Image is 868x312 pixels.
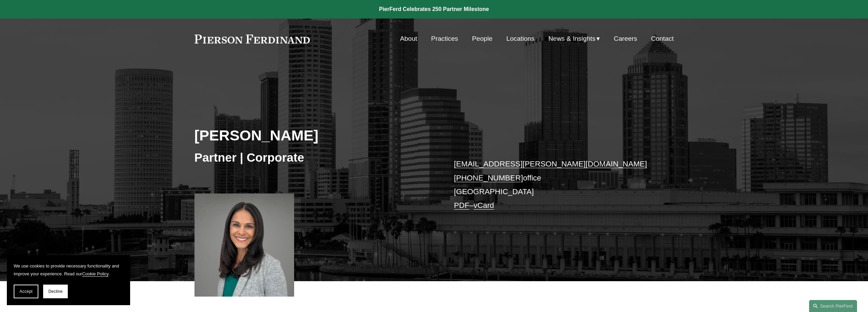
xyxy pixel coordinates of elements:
[194,150,434,165] h3: Partner | Corporate
[431,32,458,45] a: Practices
[454,174,523,182] a: [PHONE_NUMBER]
[14,285,38,298] button: Accept
[454,160,647,168] a: [EMAIL_ADDRESS][PERSON_NAME][DOMAIN_NAME]
[20,289,33,294] span: Accept
[454,157,654,212] p: office [GEOGRAPHIC_DATA] –
[474,201,494,210] a: vCard
[194,126,434,144] h2: [PERSON_NAME]
[614,32,637,45] a: Careers
[454,201,469,210] a: PDF
[651,32,674,45] a: Contact
[548,32,600,45] a: folder dropdown
[82,271,109,276] a: Cookie Policy
[548,33,595,45] span: News & Insights
[14,262,123,278] p: We use cookies to provide necessary functionality and improve your experience. Read our .
[506,32,534,45] a: Locations
[400,32,417,45] a: About
[472,32,492,45] a: People
[48,289,63,294] span: Decline
[7,255,130,305] section: Cookie banner
[43,285,68,298] button: Decline
[809,300,857,312] a: Search this site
